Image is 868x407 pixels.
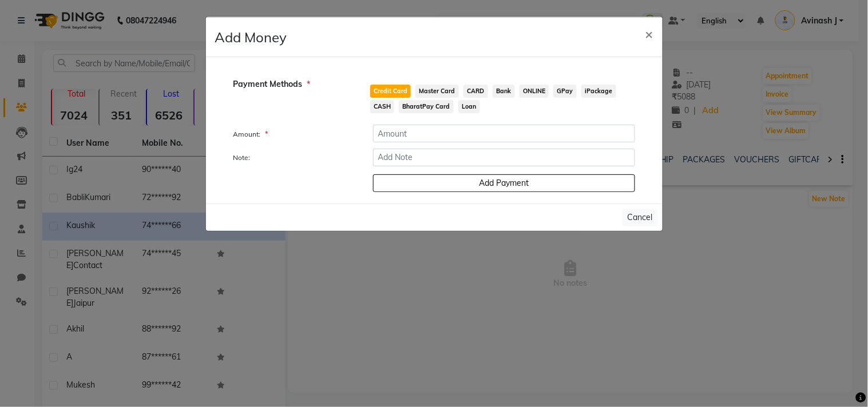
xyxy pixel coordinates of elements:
span: BharatPay Card [399,100,454,113]
input: Add Note [373,149,635,166]
span: Payment Methods [233,78,311,90]
button: Close [636,18,663,50]
span: CARD [463,85,488,98]
span: Master Card [415,85,459,98]
span: ONLINE [520,85,549,98]
h4: Add Money [215,27,287,47]
span: Loan [458,100,480,113]
span: CASH [370,100,395,113]
label: Note: [225,153,364,163]
span: GPay [553,85,577,98]
button: Cancel [623,209,658,226]
input: Amount [373,125,635,142]
span: × [645,25,653,42]
span: Bank [493,85,515,98]
span: Credit Card [370,85,411,98]
label: Amount: [225,129,364,139]
span: iPackage [581,85,616,98]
